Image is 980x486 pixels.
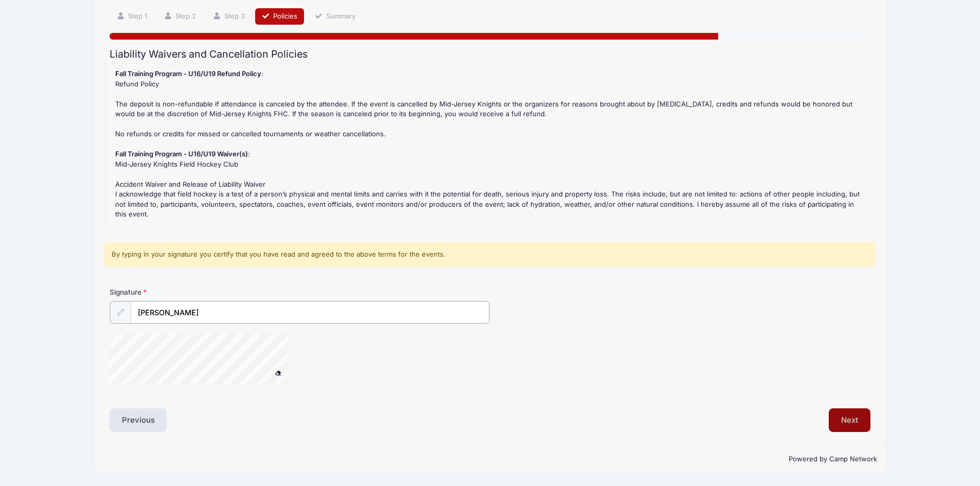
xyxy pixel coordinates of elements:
div: : Refund Policy The deposit is non-refundable if attendance is canceled by the attendee. If the e... [110,69,870,223]
a: Step 2 [157,8,203,25]
a: Policies [255,8,305,25]
a: Step 3 [206,8,252,25]
a: Step 1 [110,8,154,25]
button: Next [829,408,870,432]
strong: Fall Training Program - U16/U19 Refund Policy [115,69,261,78]
a: Summary [308,8,362,25]
button: Previous [110,408,167,432]
label: Signature [110,287,300,297]
p: Powered by Camp Network [103,454,877,464]
h2: Liability Waivers and Cancellation Policies [110,48,870,60]
strong: Fall Training Program - U16/U19 Waiver(s) [115,150,248,158]
div: By typing in your signature you certify that you have read and agreed to the above terms for the ... [104,242,876,267]
input: Enter first and last name [131,301,490,323]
